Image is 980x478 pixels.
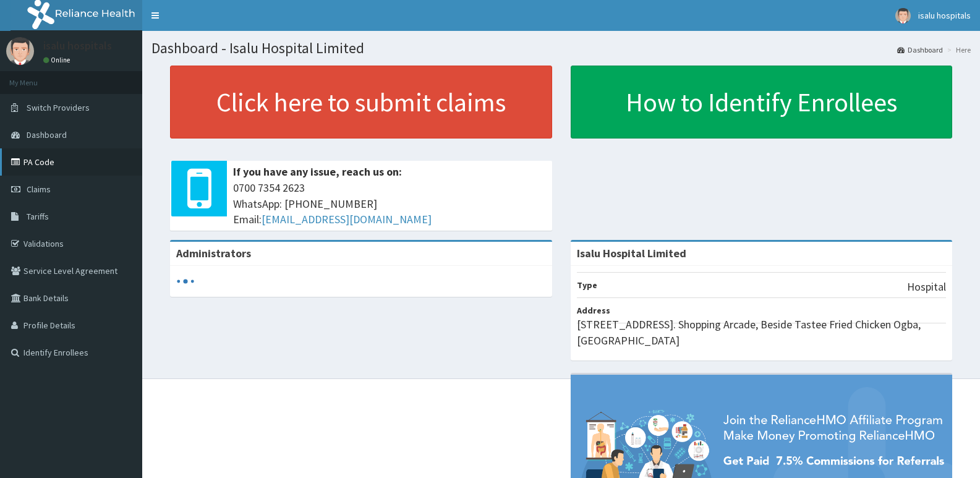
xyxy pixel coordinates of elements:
[577,305,610,316] b: Address
[577,317,947,348] p: [STREET_ADDRESS]. Shopping Arcade, Beside Tastee Fried Chicken Ogba, [GEOGRAPHIC_DATA]
[170,66,552,139] a: Click here to submit claims
[907,279,946,295] p: Hospital
[27,184,51,195] span: Claims
[151,40,971,56] h1: Dashboard - Isalu Hospital Limited
[571,66,953,139] a: How to Identify Enrollees
[176,272,195,291] svg: audio-loading
[233,180,546,228] span: 0700 7354 2623 WhatsApp: [PHONE_NUMBER] Email:
[233,164,402,179] b: If you have any issue, reach us on:
[43,56,73,64] a: Online
[27,211,49,222] span: Tariffs
[577,280,597,291] b: Type
[897,45,943,55] a: Dashboard
[918,10,971,21] span: isalu hospitals
[176,246,251,260] b: Administrators
[27,102,90,113] span: Switch Providers
[27,129,67,140] span: Dashboard
[944,45,971,55] li: Here
[577,246,686,260] strong: Isalu Hospital Limited
[262,212,432,226] a: [EMAIL_ADDRESS][DOMAIN_NAME]
[895,8,911,23] img: User Image
[43,40,112,51] p: isalu hospitals
[6,37,34,65] img: User Image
